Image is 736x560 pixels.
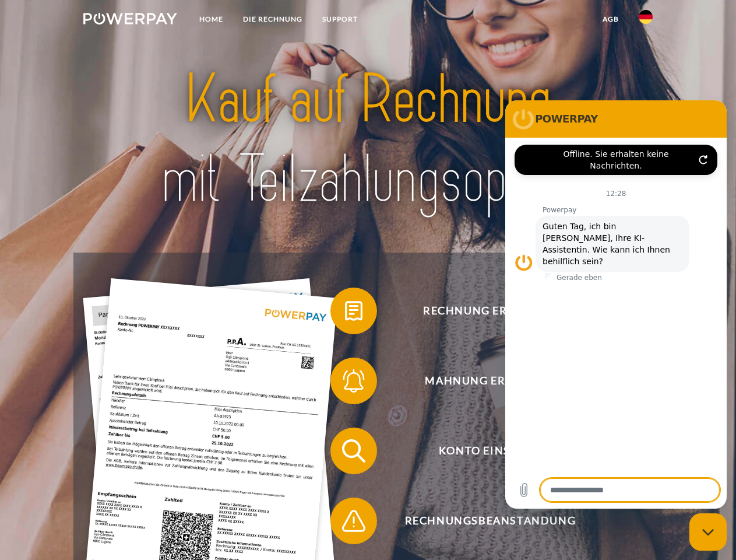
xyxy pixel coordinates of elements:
[347,428,633,474] span: Konto einsehen
[330,358,633,404] button: Mahnung erhalten?
[593,9,629,30] a: agb
[312,9,368,30] a: SUPPORT
[233,9,312,30] a: DIE RECHNUNG
[339,506,368,535] img: qb_warning.svg
[339,366,368,395] img: qb_bell.svg
[639,10,653,24] img: de
[330,428,633,474] button: Konto einsehen
[111,56,625,223] img: title-powerpay_de.svg
[330,288,633,334] button: Rechnung erhalten?
[347,288,633,334] span: Rechnung erhalten?
[339,296,368,325] img: qb_bill.svg
[83,13,177,24] img: logo-powerpay-white.svg
[339,436,368,466] img: qb_search.svg
[347,358,633,404] span: Mahnung erhalten?
[505,100,727,509] iframe: Messaging-Fenster
[189,9,233,30] a: Home
[330,498,633,544] button: Rechnungsbeanstandung
[689,513,727,551] iframe: Schaltfläche zum Öffnen des Messaging-Fensters; Konversation läuft
[347,498,633,544] span: Rechnungsbeanstandung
